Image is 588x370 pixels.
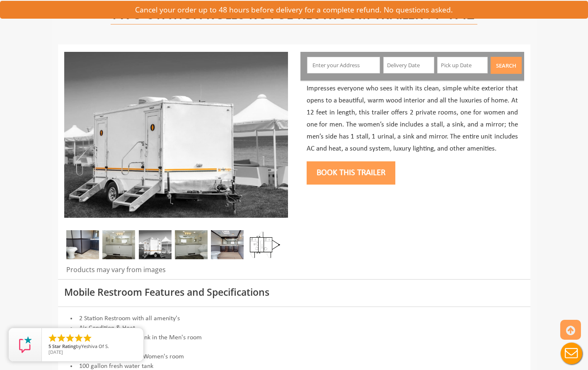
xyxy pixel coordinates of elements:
input: Enter your Address [307,57,380,73]
li: 350 gallon waste tank [64,343,524,352]
li: 1 Urinal, 1 stall, and a sink in the Men's room [64,333,524,343]
img: Floor Plan of 2 station restroom with sink and toilet [247,230,280,259]
li: Air Condition & Heat [64,324,524,333]
img: Gel 2 station 02 [102,230,135,259]
li:  [48,333,58,343]
span: Star Rating [52,343,76,349]
img: A close view of inside of a station with a stall, mirror and cabinets [211,230,244,259]
p: Impresses everyone who sees it with its clean, simple white exterior that opens to a beautiful, w... [307,83,518,155]
h3: Mobile Restroom Features and Specifications [64,287,524,297]
input: Delivery Date [383,57,434,73]
img: Review Rating [17,336,34,353]
button: Search [491,57,522,74]
img: A mini restroom trailer with two separate stations and separate doors for males and females [139,230,172,259]
img: Side view of two station restroom trailer with separate doors for males and females [64,52,288,218]
button: Live Chat [555,337,588,370]
li: 1 Stall and 1 sink in the Women's room [64,352,524,362]
img: Gel 2 station 03 [175,230,208,259]
span: by [48,344,137,350]
li:  [82,333,92,343]
input: Pick up Date [437,57,488,73]
div: Products may vary from images [64,265,288,279]
li:  [74,333,84,343]
li:  [65,333,75,343]
button: Book this trailer [307,161,395,185]
li: 2 Station Restroom with all amenity's [64,314,524,324]
img: A close view of inside of a station with a stall, mirror and cabinets [66,230,99,259]
li:  [56,333,66,343]
span: [DATE] [48,349,63,355]
span: Yeshiva Of S. [81,343,109,349]
span: 5 [48,343,51,349]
